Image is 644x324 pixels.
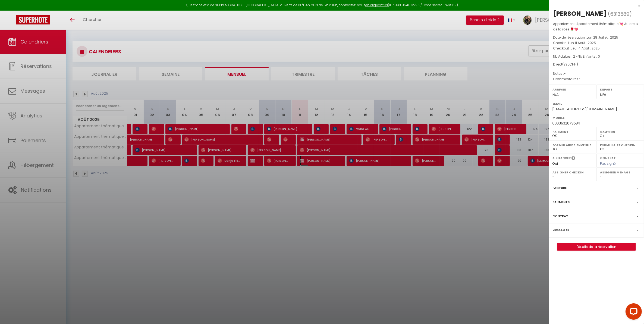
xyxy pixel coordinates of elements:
[553,54,600,59] span: Nb Adultes : 2 -
[552,228,569,233] label: Messages
[621,301,644,324] iframe: LiveChat chat widget
[587,35,618,40] span: Lun 28 Juillet . 2025
[553,71,640,76] p: Notes :
[610,11,629,17] span: 6313589
[564,62,570,67] span: 330
[571,156,575,162] i: Sélectionner OUI si vous souhaiter envoyer les séquences de messages post-checkout
[552,121,580,125] span: 0033631879694
[552,87,593,92] label: Arrivée
[568,40,596,45] span: Lun 11 Août . 2025
[552,156,571,160] label: A relancer
[553,40,640,46] p: Checkin :
[552,170,593,175] label: Assigner Checkin
[552,129,593,135] label: Paiement
[552,93,559,97] span: N/A
[578,54,600,59] span: Nb Enfants : 0
[553,21,640,32] p: Appartement :
[600,161,616,166] span: Pas signé
[580,77,582,81] span: -
[552,199,570,205] label: Paiements
[608,10,632,18] span: ( )
[600,129,640,135] label: Caution
[549,3,640,9] div: x
[557,243,636,251] button: Détails de la réservation
[600,156,616,159] label: Contrat
[553,62,640,67] div: Direct
[600,87,640,92] label: Départ
[552,115,640,120] label: Mobile
[571,46,600,51] span: Jeu 14 Août . 2025
[600,93,606,97] span: N/A
[600,170,640,175] label: Assigner Menage
[552,142,593,148] label: Formulaire Bienvenue
[552,101,640,106] label: Email
[600,142,640,148] label: Formulaire Checkin
[562,62,578,67] span: ( CHF )
[564,71,566,76] span: -
[553,46,640,51] p: Checkout :
[552,185,567,191] label: Facture
[552,213,568,219] label: Contrat
[553,35,640,40] p: Date de réservation :
[553,21,638,32] span: Appartement thématique 💘 Au creux de la rose 🌹💖
[553,9,607,18] div: [PERSON_NAME]
[552,107,617,111] span: [EMAIL_ADDRESS][DOMAIN_NAME]
[557,243,636,250] a: Détails de la réservation
[553,76,640,82] p: Commentaires :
